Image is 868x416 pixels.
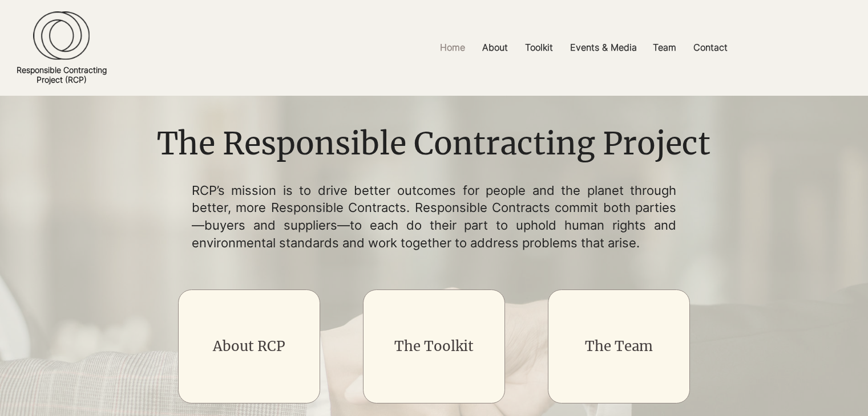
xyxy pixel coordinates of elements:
a: The Toolkit [394,337,474,355]
p: Events & Media [564,35,643,60]
a: About [474,35,516,60]
a: About RCP [213,337,285,355]
h1: The Responsible Contracting Project [149,123,719,166]
a: The Team [585,337,653,355]
p: Home [434,35,471,60]
a: Team [644,35,685,60]
a: Contact [685,35,736,60]
a: Home [431,35,474,60]
p: About [477,35,514,60]
p: RCP’s mission is to drive better outcomes for people and the planet through better, more Responsi... [192,182,677,252]
a: Events & Media [562,35,644,60]
p: Toolkit [519,35,559,60]
a: Toolkit [516,35,562,60]
p: Contact [688,35,733,60]
a: Responsible ContractingProject (RCP) [17,65,107,84]
p: Team [647,35,682,60]
nav: Site [300,35,868,60]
